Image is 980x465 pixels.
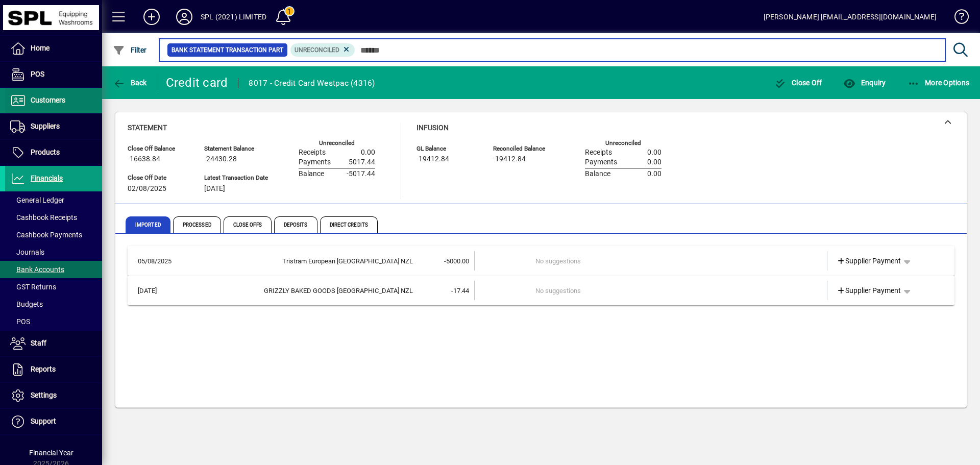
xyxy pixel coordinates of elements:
span: -19412.84 [493,155,526,163]
span: Receipts [299,149,326,157]
a: Cashbook Receipts [5,209,102,226]
a: GST Returns [5,278,102,296]
a: Reports [5,357,102,382]
span: Bank Statement Transaction Part [171,45,283,55]
span: Financial Year [29,449,73,457]
button: Enquiry [841,74,888,92]
span: 0.00 [647,158,661,166]
span: General Ledger [10,196,64,204]
td: [DATE] [133,281,181,300]
span: Payments [585,158,617,166]
span: Support [31,417,56,425]
span: Latest Transaction Date [204,175,268,181]
span: More Options [908,79,970,87]
a: Support [5,409,102,434]
span: Reports [31,365,56,373]
span: Staff [31,339,46,347]
a: Knowledge Base [947,2,967,35]
span: [DATE] [204,185,225,193]
span: -17.44 [451,287,469,295]
a: Journals [5,243,102,261]
a: Budgets [5,296,102,313]
span: Settings [31,391,57,399]
td: 05/08/2025 [133,251,181,271]
span: Cashbook Payments [10,231,82,239]
span: 02/08/2025 [128,185,166,193]
a: Cashbook Payments [5,226,102,243]
span: Deposits [274,216,317,233]
span: Cashbook Receipts [10,213,77,222]
label: Unreconciled [605,140,641,146]
span: 0.00 [361,149,375,157]
span: 5017.44 [349,158,375,166]
span: Products [31,148,60,156]
a: Suppliers [5,114,102,139]
span: Close Off Balance [128,145,189,152]
app-page-header-button: Back [102,74,158,92]
span: Budgets [10,300,43,308]
span: Enquiry [843,79,886,87]
a: Supplier Payment [832,252,905,270]
a: Supplier Payment [832,281,905,300]
td: No suggestions [535,251,768,271]
span: -5000.00 [444,257,469,265]
span: Supplier Payment [837,285,901,296]
span: Back [113,79,147,87]
span: Receipts [585,149,612,157]
span: -16638.84 [128,155,160,163]
span: Payments [299,158,331,166]
span: Direct Credits [320,216,378,233]
span: Close Off [774,79,822,87]
span: POS [10,317,30,326]
label: Unreconciled [319,140,355,146]
button: Filter [110,41,150,59]
span: Statement Balance [204,145,268,152]
span: 0.00 [647,149,661,157]
a: Customers [5,88,102,113]
span: Close Offs [224,216,272,233]
span: Supplier Payment [837,256,901,266]
button: More Options [905,74,972,92]
span: Balance [585,170,610,178]
span: Reconciled Balance [493,145,554,152]
div: 8017 - Credit Card Westpac (4316) [249,75,375,91]
a: General Ledger [5,191,102,209]
a: POS [5,62,102,87]
a: Settings [5,383,102,408]
td: No suggestions [535,281,768,300]
button: Profile [168,8,201,26]
span: POS [31,70,44,78]
span: GL Balance [416,145,478,152]
div: Tristram European Auckland NZL [181,256,413,266]
span: 0.00 [647,170,661,178]
span: -19412.84 [416,155,449,163]
a: POS [5,313,102,330]
span: Home [31,44,50,52]
div: SPL (2021) LIMITED [201,9,266,25]
span: Processed [173,216,221,233]
a: Bank Accounts [5,261,102,278]
span: Financials [31,174,63,182]
mat-chip: Reconciliation Status: Unreconciled [290,43,355,57]
div: Credit card [166,75,228,91]
span: Bank Accounts [10,265,64,274]
span: Journals [10,248,44,256]
div: [PERSON_NAME] [EMAIL_ADDRESS][DOMAIN_NAME] [764,9,937,25]
a: Staff [5,331,102,356]
span: -5017.44 [347,170,375,178]
span: Filter [113,46,147,54]
mat-expansion-panel-header: [DATE]GRIZZLY BAKED GOODS [GEOGRAPHIC_DATA] NZL-17.44No suggestionsSupplier Payment [128,276,954,305]
button: Back [110,74,150,92]
span: Suppliers [31,122,60,130]
span: Imported [126,216,170,233]
span: GST Returns [10,283,56,291]
div: GRIZZLY BAKED GOODS CHRISTCHURCH NZL [181,286,413,296]
a: Products [5,140,102,165]
span: Close Off Date [128,175,189,181]
span: -24430.28 [204,155,237,163]
span: Balance [299,170,324,178]
span: Customers [31,96,65,104]
span: Unreconciled [295,46,339,54]
button: Add [135,8,168,26]
mat-expansion-panel-header: 05/08/2025Tristram European [GEOGRAPHIC_DATA] NZL-5000.00No suggestionsSupplier Payment [128,246,954,276]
